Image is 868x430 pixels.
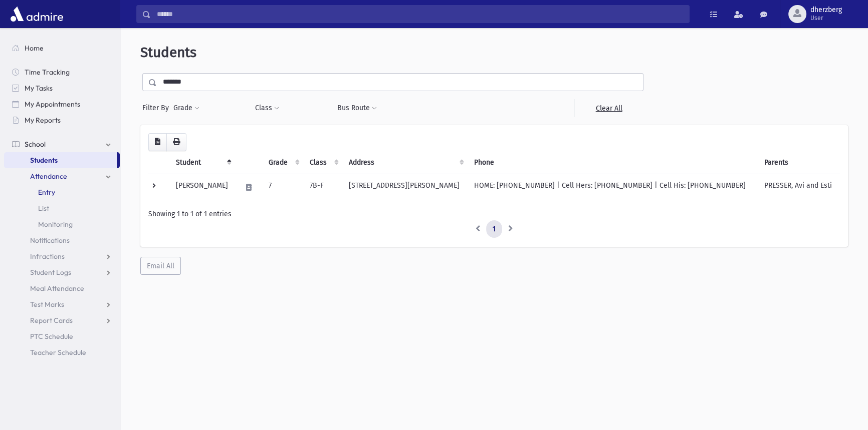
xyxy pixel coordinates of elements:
[25,100,80,109] span: My Appointments
[30,236,70,245] span: Notifications
[38,188,55,197] span: Entry
[4,296,120,312] a: Test Marks
[25,116,61,125] span: My Reports
[4,152,117,168] a: Students
[173,99,200,117] button: Grade
[255,99,280,117] button: Class
[263,151,304,174] th: Grade: activate to sort column ascending
[4,184,120,200] a: Entry
[30,172,67,181] span: Attendance
[151,5,689,23] input: Search
[4,200,120,216] a: List
[468,174,758,201] td: HOME: [PHONE_NUMBER] | Cell Hers: [PHONE_NUMBER] | Cell His: [PHONE_NUMBER]
[30,316,73,325] span: Report Cards
[486,220,502,238] a: 1
[25,84,53,93] span: My Tasks
[148,209,840,219] div: Showing 1 to 1 of 1 entries
[574,99,643,117] a: Clear All
[343,174,469,201] td: [STREET_ADDRESS][PERSON_NAME]
[170,174,236,201] td: [PERSON_NAME]
[140,44,196,61] span: Students
[148,133,167,151] button: CSV
[142,103,173,113] span: Filter By
[30,348,86,357] span: Teacher Schedule
[304,174,343,201] td: 7B-F
[263,174,304,201] td: 7
[4,232,120,248] a: Notifications
[4,328,120,344] a: PTC Schedule
[25,68,70,77] span: Time Tracking
[30,300,64,309] span: Test Marks
[758,151,840,174] th: Parents
[810,6,842,14] span: dherzberg
[4,80,120,96] a: My Tasks
[304,151,343,174] th: Class: activate to sort column ascending
[4,216,120,232] a: Monitoring
[4,168,120,184] a: Attendance
[8,4,66,24] img: AdmirePro
[30,332,73,341] span: PTC Schedule
[30,268,71,277] span: Student Logs
[38,204,49,213] span: List
[758,174,840,201] td: PRESSER, Avi and Esti
[30,284,84,293] span: Meal Attendance
[4,136,120,152] a: School
[30,252,65,261] span: Infractions
[25,140,46,149] span: School
[4,264,120,280] a: Student Logs
[4,96,120,112] a: My Appointments
[343,151,469,174] th: Address: activate to sort column ascending
[140,257,181,275] button: Email All
[4,344,120,360] a: Teacher Schedule
[170,151,236,174] th: Student: activate to sort column descending
[4,64,120,80] a: Time Tracking
[30,156,58,165] span: Students
[4,112,120,128] a: My Reports
[4,248,120,264] a: Infractions
[468,151,758,174] th: Phone
[4,280,120,296] a: Meal Attendance
[810,14,842,22] span: User
[38,220,73,229] span: Monitoring
[166,133,186,151] button: Print
[25,44,44,53] span: Home
[4,40,120,56] a: Home
[4,312,120,328] a: Report Cards
[337,99,377,117] button: Bus Route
